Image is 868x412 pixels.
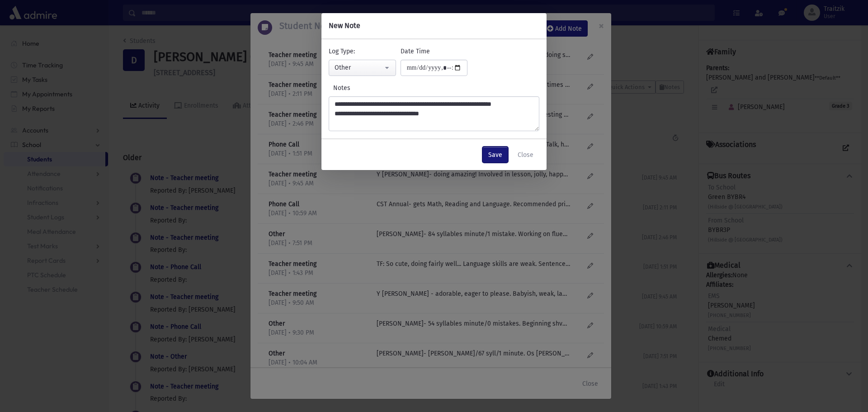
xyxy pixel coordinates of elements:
button: Close [512,147,539,163]
button: Save [482,147,508,163]
button: Other [329,60,396,76]
label: Date Time [401,47,430,56]
h6: New Note [329,20,360,31]
label: Log Type: [329,47,355,56]
div: Other [335,63,383,72]
label: Notes [329,83,364,93]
